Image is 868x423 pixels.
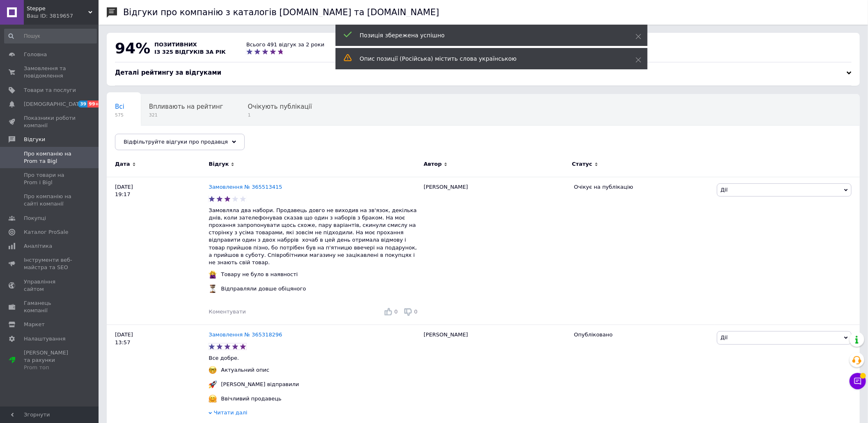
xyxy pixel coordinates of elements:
[219,271,300,278] div: Товару не було в наявності
[24,242,52,250] span: Аналітика
[219,395,283,402] div: Ввічливий продавець
[850,373,866,389] button: Чат з покупцем
[24,229,68,236] span: Каталог ProSale
[360,31,615,39] div: Позиція збережена успішно
[24,215,46,222] span: Покупці
[246,41,324,48] div: Всього 491 відгук за 2 роки
[420,177,570,325] div: [PERSON_NAME]
[209,395,217,403] img: :hugging_face:
[149,103,223,110] span: Впливають на рейтинг
[209,207,420,267] p: Замовляла два набори. Продавець довго не виходив на зв'язок, декілька днів, коли зателефонував ск...
[107,177,209,325] div: [DATE] 19:17
[209,380,217,389] img: :rocket:
[209,309,246,315] span: Коментувати
[24,65,76,80] span: Замовлення та повідомлення
[24,193,76,208] span: Про компанію на сайті компанії
[115,160,130,168] span: Дата
[124,139,228,145] span: Відфільтруйте відгуки про продавця
[27,5,88,12] span: Steppe
[24,171,76,186] span: Про товари на Prom і Bigl
[24,101,85,108] span: [DEMOGRAPHIC_DATA]
[24,150,76,165] span: Про компанію на Prom та Bigl
[115,112,124,118] span: 575
[107,126,215,157] div: Опубліковані без коментаря
[209,409,420,418] div: Читати далі
[209,332,282,338] a: Замовлення № 365318296
[24,278,76,293] span: Управління сайтом
[24,136,45,143] span: Відгуки
[115,69,221,76] span: Деталі рейтингу за відгуками
[219,381,301,388] div: [PERSON_NAME] відправили
[209,308,246,316] div: Коментувати
[149,112,223,118] span: 321
[87,101,101,107] span: 99+
[424,160,442,168] span: Автор
[24,256,76,271] span: Інструменти веб-майстра та SEO
[24,87,76,94] span: Товари та послуги
[24,335,66,343] span: Налаштування
[115,103,124,110] span: Всі
[27,12,99,20] div: Ваш ID: 3819657
[209,160,229,168] span: Відгук
[219,285,308,293] div: Відправляли довше обіцяного
[24,321,45,328] span: Маркет
[360,55,615,63] div: Опис позиції (Російська) містить слова українською
[154,49,226,55] span: із 325 відгуків за рік
[123,7,439,17] h1: Відгуки про компанію з каталогів [DOMAIN_NAME] та [DOMAIN_NAME]
[574,331,711,338] div: Опубліковано
[115,69,852,77] div: Деталі рейтингу за відгуками
[115,40,150,57] span: 94%
[574,183,711,191] div: Очікує на публікацію
[248,112,312,118] span: 1
[209,285,217,293] img: :hourglass_flowing_sand:
[78,101,87,107] span: 39
[24,300,76,314] span: Гаманець компанії
[24,114,76,129] span: Показники роботи компанії
[209,184,282,190] a: Замовлення № 365513415
[115,134,198,142] span: Опубліковані без комен...
[219,366,271,374] div: Актуальний опис
[721,334,728,341] span: Дії
[248,103,312,110] span: Очікують публікації
[4,29,97,43] input: Пошук
[154,41,197,48] span: позитивних
[414,309,418,315] span: 0
[24,364,76,371] div: Prom топ
[214,409,248,416] span: Читати далі
[394,309,397,315] span: 0
[209,270,217,279] img: :woman-gesturing-no:
[721,187,728,193] span: Дії
[24,51,47,58] span: Головна
[209,354,420,362] p: Все добре.
[24,349,76,372] span: [PERSON_NAME] та рахунки
[209,366,217,374] img: :nerd_face:
[572,160,592,168] span: Статус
